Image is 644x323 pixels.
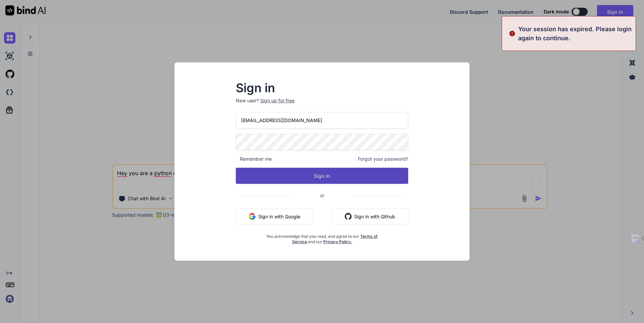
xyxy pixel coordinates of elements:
span: Remember me [236,156,272,162]
a: Privacy Policy. [323,239,352,244]
h2: Sign in [236,83,408,93]
span: or [293,187,351,204]
button: Sign In [236,168,408,184]
span: Forgot your password? [358,156,408,162]
div: You acknowledge that you read, and agree to our and our [265,230,380,245]
p: Your session has expired. Please login again to continue. [518,24,632,43]
div: Sign up for free [260,97,294,104]
img: github [345,213,352,220]
button: Sign in with Github [332,208,408,224]
p: New user? [236,97,408,112]
img: google [249,213,256,220]
input: Login or Email [236,112,408,128]
a: Terms of Service [292,234,378,244]
button: Sign in with Google [236,208,313,224]
img: alert [509,24,516,43]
